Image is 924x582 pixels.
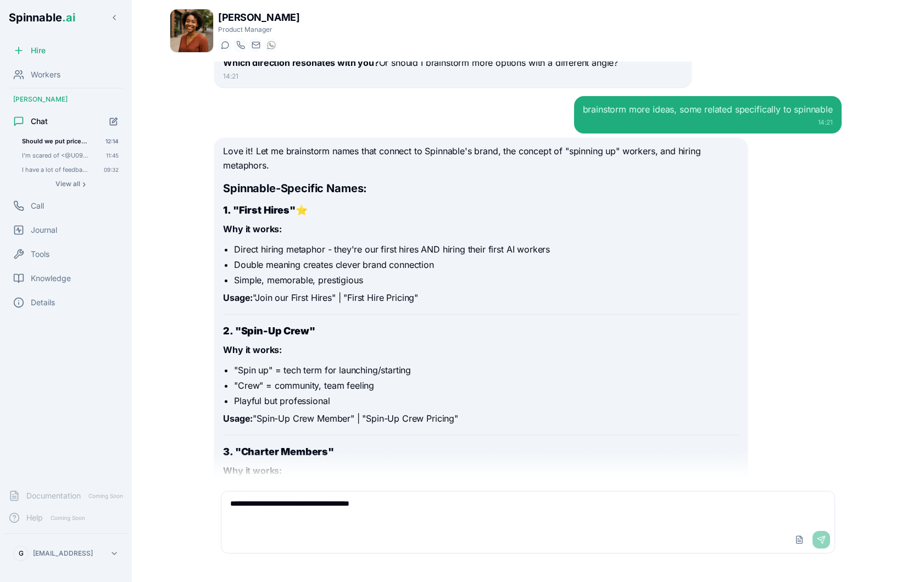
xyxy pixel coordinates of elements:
span: Spinnable [9,11,75,24]
span: › [82,180,86,188]
span: Coming Soon [85,491,126,501]
span: Tools [31,249,49,260]
div: 14:21 [223,72,683,81]
span: Hire [31,45,46,56]
p: Product Manager [218,25,299,34]
span: 11:45 [106,152,119,159]
p: "Spin-Up Crew Member" | "Spin-Up Crew Pricing" [223,412,738,426]
button: Send email to taylor.mitchell@getspinnable.ai [249,38,262,52]
span: Workers [31,69,60,80]
li: "Crew" = community, team feeling [234,379,738,392]
span: Documentation [26,490,81,501]
button: Start a chat with Taylor Mitchell [218,38,231,52]
li: "Spin up" = tech term for launching/starting [234,363,738,377]
button: Show all conversations [18,177,123,191]
span: Chat [31,116,48,127]
button: G[EMAIL_ADDRESS] [9,542,123,564]
strong: 2. "Spin-Up Crew" [223,325,315,337]
strong: Which direction resonates with you? [223,57,378,68]
h3: ⭐ [223,203,738,218]
strong: Why it works: [223,465,282,476]
strong: 1. "First Hires" [223,204,295,216]
span: 09:32 [104,166,119,174]
li: Direct hiring metaphor - they're our first hires AND hiring their first AI workers [234,243,738,256]
span: Should we put prices in the landing page for the waitlist of spinnable? [22,137,90,145]
img: Taylor Mitchell [170,9,213,52]
h2: Spinnable-Specific Names: [223,181,738,196]
span: View all [55,180,80,188]
strong: Why it works: [223,223,282,234]
div: 14:21 [583,118,833,127]
div: brainstorm more ideas, some related specifically to spinnable [583,103,833,116]
span: G [19,549,24,558]
span: .ai [62,11,75,24]
span: 12:14 [105,137,119,145]
span: Call [31,200,44,211]
span: Help [26,512,43,523]
span: Journal [31,225,57,236]
button: WhatsApp [264,38,277,52]
strong: Usage: [223,292,253,303]
p: [EMAIL_ADDRESS] [33,549,93,558]
div: [PERSON_NAME] [4,91,127,108]
p: Love it! Let me brainstorm names that connect to Spinnable's brand, the concept of "spinning up" ... [223,144,738,172]
button: Start new chat [104,112,123,131]
li: Playful but professional [234,394,738,407]
button: Start a call with Taylor Mitchell [233,38,247,52]
strong: 3. "Charter Members" [223,446,334,457]
strong: Why it works: [223,344,282,355]
span: Knowledge [31,273,71,284]
li: Double meaning creates clever brand connection [234,258,738,271]
p: Or should I brainstorm more options with a different angle? [223,56,683,70]
h1: [PERSON_NAME] [218,10,299,25]
img: WhatsApp [267,41,276,49]
p: "Join our First Hires" | "First Hire Pricing" [223,291,738,305]
span: Coming Soon [47,513,88,523]
span: I'm scared of <@U09GQAR2C0Y> [22,152,91,159]
span: Details [31,297,55,308]
strong: Usage: [223,413,253,424]
span: I have a lot of feedback from an early alpha user. Rui from Consolidador.com The feedback is in ... [22,166,88,174]
li: Simple, memorable, prestigious [234,273,738,287]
